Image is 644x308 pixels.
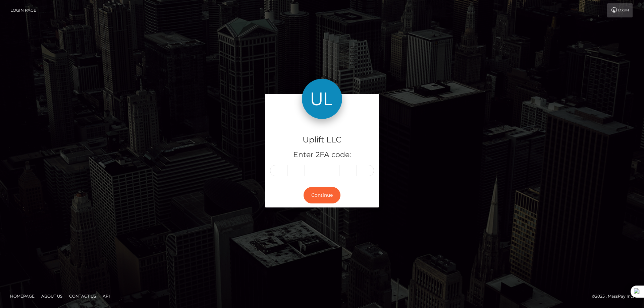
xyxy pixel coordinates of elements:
[592,293,639,300] div: © 2025 , MassPay Inc.
[302,79,342,119] img: Uplift LLC
[270,134,374,146] h4: Uplift LLC
[7,291,37,301] a: Homepage
[10,3,36,17] a: Login Page
[607,3,633,17] a: Login
[100,291,113,301] a: API
[270,150,374,160] h5: Enter 2FA code:
[66,291,99,301] a: Contact Us
[39,291,65,301] a: About Us
[304,187,340,203] button: Continue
